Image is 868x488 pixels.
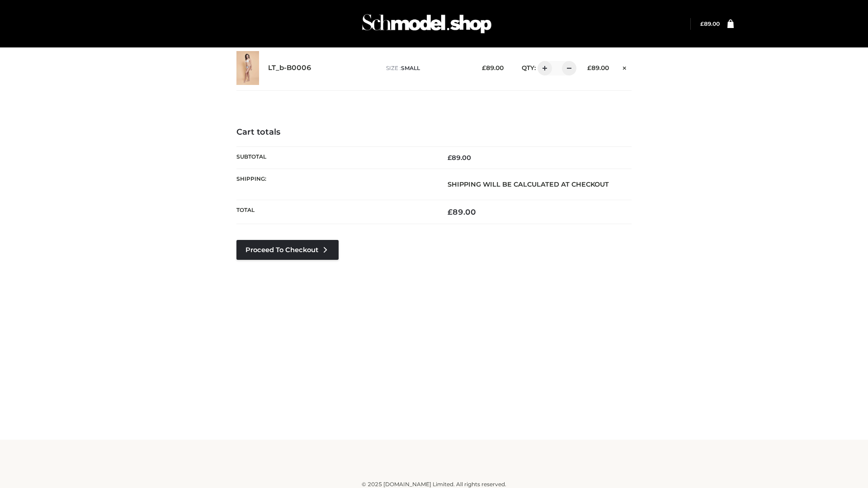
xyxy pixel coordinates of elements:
[359,6,495,42] img: Schmodel Admin 964
[236,127,632,137] h4: Cart totals
[236,169,434,200] th: Shipping:
[618,61,632,73] a: Remove this item
[401,65,420,71] span: SMALL
[236,51,259,85] img: LT_b-B0006 - SMALL
[448,207,453,216] span: £
[448,180,609,188] strong: Shipping will be calculated at checkout
[587,64,591,71] span: £
[448,154,452,162] span: £
[700,20,720,27] bdi: 89.00
[587,64,609,71] bdi: 89.00
[268,64,311,72] a: LT_b-B0006
[448,207,476,216] bdi: 89.00
[700,20,720,27] a: £89.00
[236,240,339,260] a: Proceed to Checkout
[236,200,434,224] th: Total
[236,146,434,169] th: Subtotal
[482,64,504,71] bdi: 89.00
[386,64,468,72] p: size :
[700,20,704,27] span: £
[482,64,486,71] span: £
[513,61,573,75] div: QTY:
[448,154,471,162] bdi: 89.00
